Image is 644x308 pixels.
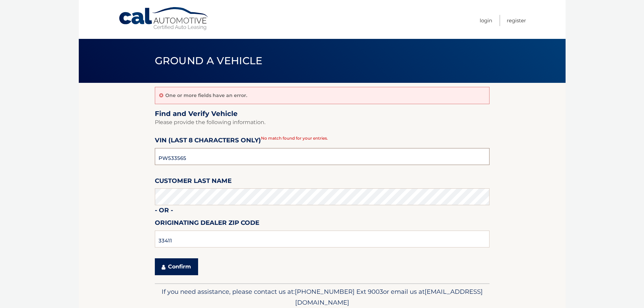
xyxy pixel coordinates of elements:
p: Please provide the following information. [155,118,490,127]
p: One or more fields have an error. [165,92,247,98]
label: Originating Dealer Zip Code [155,218,259,230]
label: VIN (last 8 characters only) [155,135,261,148]
a: Register [507,15,526,26]
a: Login [480,15,492,26]
span: [EMAIL_ADDRESS][DOMAIN_NAME] [295,288,483,306]
button: Confirm [155,258,198,275]
label: Customer Last Name [155,176,232,188]
h2: Find and Verify Vehicle [155,110,490,118]
span: No match found for your entries. [261,136,328,141]
span: [PHONE_NUMBER] Ext 9003 [295,288,383,295]
span: Ground a Vehicle [155,54,263,67]
label: - or - [155,205,173,218]
a: Cal Automotive [118,7,210,31]
p: If you need assistance, please contact us at: or email us at [159,286,485,308]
